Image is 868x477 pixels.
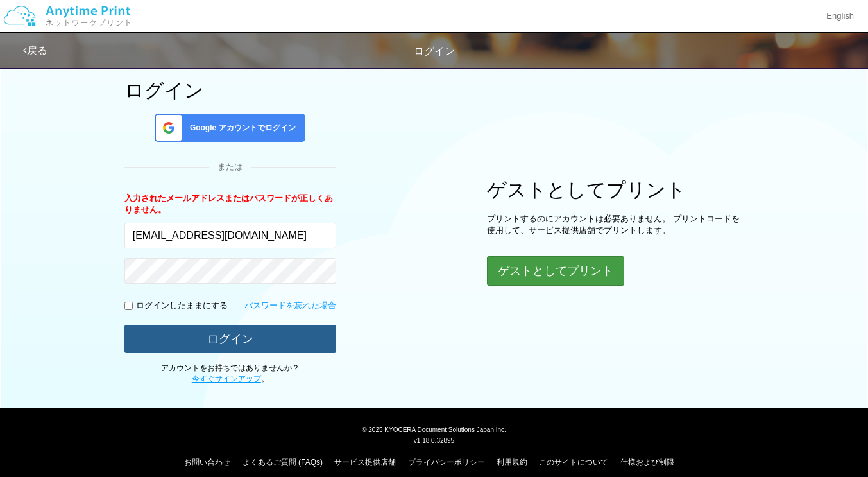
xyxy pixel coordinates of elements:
h1: ログイン [124,80,336,101]
h1: ゲストとしてプリント [487,179,744,200]
a: 今すぐサインアップ [192,374,261,383]
a: サービス提供店舗 [334,458,396,467]
span: ログイン [414,46,455,56]
a: よくあるご質問 (FAQs) [243,458,323,467]
p: ログインしたままにする [136,300,228,312]
a: パスワードを忘れた場合 [244,300,336,312]
input: メールアドレス [124,223,336,248]
p: プリントするのにアカウントは必要ありません。 プリントコードを使用して、サービス提供店舗でプリントします。 [487,213,744,237]
span: 。 [192,374,269,383]
button: ログイン [124,325,336,353]
a: プライバシーポリシー [408,458,485,467]
span: Google アカウントでログイン [185,123,296,134]
a: このサイトについて [539,458,608,467]
a: 戻る [23,45,47,56]
div: または [124,161,336,173]
button: ゲストとしてプリント [487,256,624,286]
p: アカウントをお持ちではありませんか？ [124,363,336,385]
span: v1.18.0.32895 [414,437,454,444]
a: 利用規約 [497,458,527,467]
b: 入力されたメールアドレスまたはパスワードが正しくありません。 [124,193,333,215]
a: 仕様および制限 [620,458,674,467]
span: © 2025 KYOCERA Document Solutions Japan Inc. [362,425,506,433]
a: お問い合わせ [184,458,230,467]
